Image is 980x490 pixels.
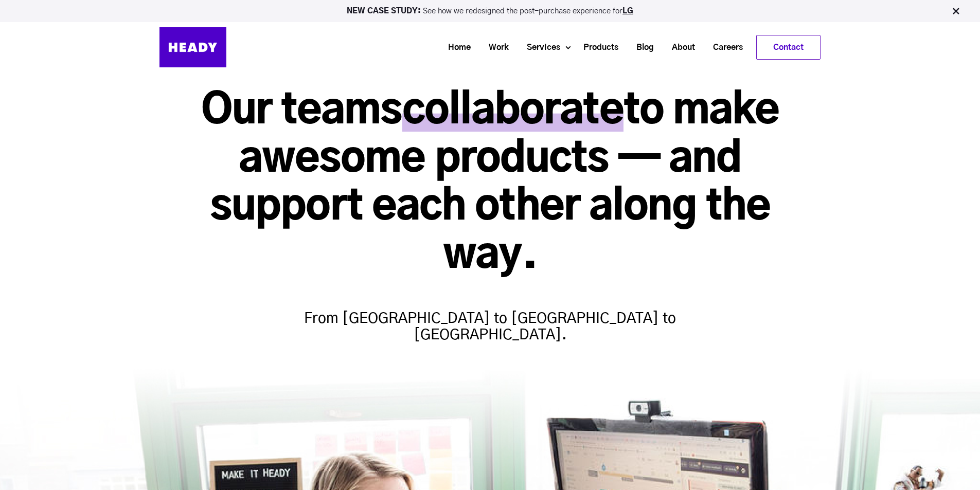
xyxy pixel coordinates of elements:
[159,27,226,67] img: Heady_Logo_Web-01 (1)
[622,7,633,15] a: LG
[402,90,623,132] span: collaborate
[700,38,748,57] a: Careers
[623,38,659,57] a: Blog
[347,7,423,15] strong: NEW CASE STUDY:
[951,6,961,16] img: Close Bar
[435,38,476,57] a: Home
[514,38,565,57] a: Services
[571,38,623,57] a: Products
[757,35,820,59] a: Contact
[476,38,514,57] a: Work
[290,290,691,343] h4: From [GEOGRAPHIC_DATA] to [GEOGRAPHIC_DATA] to [GEOGRAPHIC_DATA].
[237,35,821,60] div: Navigation Menu
[159,87,821,280] h1: Our teams to make awesome products — and support each other along the way.
[5,7,975,15] p: See how we redesigned the post-purchase experience for
[659,38,700,57] a: About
